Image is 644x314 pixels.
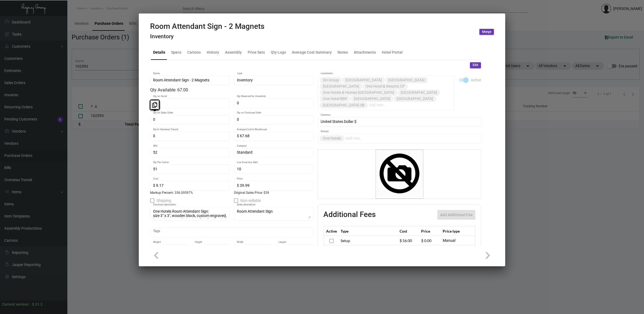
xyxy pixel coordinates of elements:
div: Details [153,50,165,55]
div: Price Sets [248,50,265,55]
mat-chip: One Hotels & Homes [GEOGRAPHIC_DATA] [320,89,397,96]
div: Current version: [2,302,30,307]
th: Cost [398,226,420,236]
h2: Room Attendant Sign - 2 Magnets [150,22,264,31]
mat-chip: [GEOGRAPHIC_DATA] [320,83,362,89]
mat-chip: One Hotel BBP [320,96,351,102]
div: Qty Available: 67.00 [150,87,313,93]
input: Add new.. [369,103,452,107]
input: Add new.. [345,136,478,141]
mat-chip: [GEOGRAPHIC_DATA] [351,96,393,102]
span: Shipping [157,197,171,204]
div: Qty Logs [271,50,286,55]
button: Edit [470,62,481,68]
mat-chip: [GEOGRAPHIC_DATA] [393,96,436,102]
span: Manual [443,238,455,243]
span: Active [471,77,481,83]
mat-chip: [GEOGRAPHIC_DATA] SB [320,102,368,108]
div: Hotel Portal [382,50,403,55]
th: Price [420,226,441,236]
div: 0.51.2 [32,302,43,307]
span: Add Additional Fee [440,213,473,217]
i: Copy [152,102,157,108]
button: Merge [479,29,494,35]
div: Assembly [225,50,242,55]
mat-chip: One Hotels [320,135,344,142]
div: Cartons [187,50,201,55]
div: Notes [338,50,348,55]
h4: Inventory [150,33,264,40]
span: Edit [473,63,478,67]
mat-chip: SH Group [320,77,342,83]
th: Type [339,226,398,236]
h2: Additional Fees [323,210,376,220]
div: Attachments [354,50,376,55]
mat-chip: One Hotel & Resorts CP [362,83,408,89]
div: Specs [171,50,181,55]
mat-chip: [GEOGRAPHIC_DATA] [397,89,440,96]
div: Average Cost Summary [292,50,332,55]
th: Active [324,226,340,236]
div: History [207,50,219,55]
th: Price type [441,226,469,236]
span: Non-sellable [240,197,261,204]
span: Merge [482,30,491,34]
mat-chip: [GEOGRAPHIC_DATA] [342,77,385,83]
button: Add Additional Fee [437,210,475,220]
mat-chip: [GEOGRAPHIC_DATA] [385,77,428,83]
